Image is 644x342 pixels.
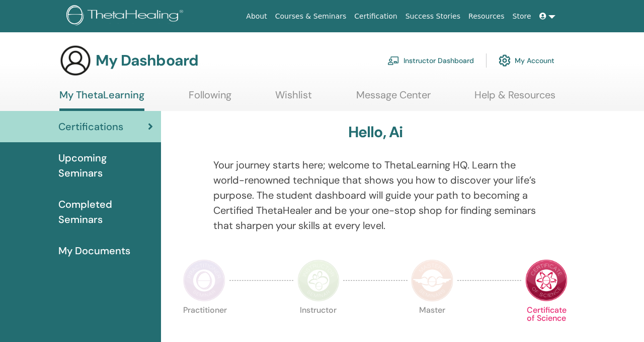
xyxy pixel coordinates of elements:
[58,243,130,258] span: My Documents
[59,44,92,77] img: generic-user-icon.jpg
[58,150,153,181] span: Upcoming Seminars
[213,157,538,233] p: Your journey starts here; welcome to ThetaLearning HQ. Learn the world-renowned technique that sh...
[464,7,509,26] a: Resources
[271,7,351,26] a: Courses & Seminars
[348,123,403,141] h3: Hello, Ai
[297,259,340,302] img: Instructor
[499,52,511,69] img: cog.svg
[474,89,555,108] a: Help & Resources
[387,56,399,65] img: chalkboard-teacher.svg
[59,89,144,111] a: My ThetaLearning
[509,7,535,26] a: Store
[401,7,464,26] a: Success Stories
[183,259,225,302] img: Practitioner
[411,259,453,302] img: Master
[58,119,123,134] span: Certifications
[525,259,568,302] img: Certificate of Science
[275,89,312,108] a: Wishlist
[189,89,231,108] a: Following
[242,7,271,26] a: About
[350,7,401,26] a: Certification
[387,49,474,72] a: Instructor Dashboard
[499,49,554,72] a: My Account
[356,89,431,108] a: Message Center
[66,5,187,28] img: logo.png
[96,51,198,70] h3: My Dashboard
[58,197,153,227] span: Completed Seminars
